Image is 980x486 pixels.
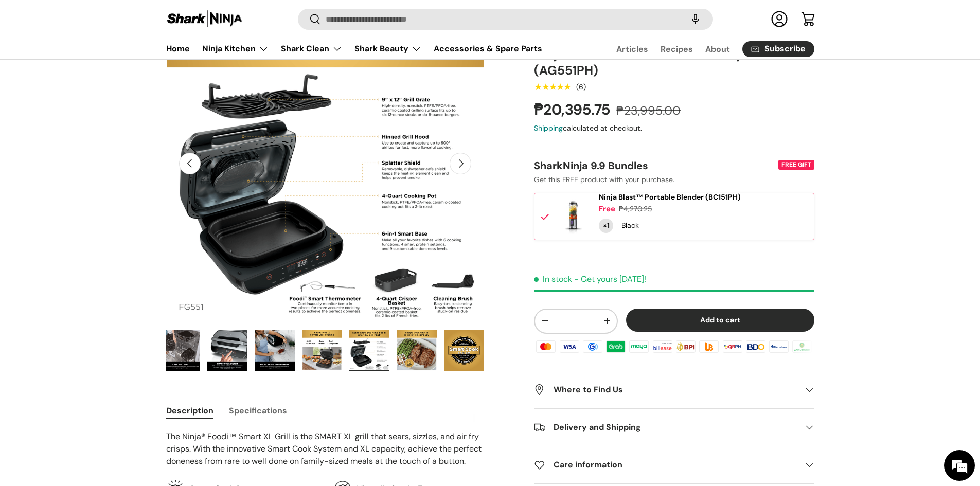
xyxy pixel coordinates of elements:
[302,330,342,371] img: Ninja Foodi Smart XL Grill & Air Fryer (AG551PH)
[534,123,814,134] div: calculated at checkout.
[791,339,813,354] img: landbank
[534,446,814,483] summary: Care information
[534,459,797,471] h2: Care information
[255,330,295,371] img: Ninja Foodi Smart XL Grill & Air Fryer (AG551PH)
[534,409,814,446] summary: Delivery and Shipping
[698,339,720,354] img: ubp
[679,8,712,31] speech-search-button: Search by voice
[534,159,776,172] div: SharkNinja 9.9 Bundles
[599,219,613,233] div: Quantity
[534,371,814,408] summary: Where to Find Us
[576,83,586,91] div: (6)
[434,39,542,59] a: Accessories & Spare Parts
[534,46,814,78] h1: Ninja Foodi Smart XL Grill & Air Fryer (AG551PH)
[207,330,247,371] img: Ninja Foodi Smart XL Grill & Air Fryer (AG551PH)
[558,339,580,354] img: visa
[616,39,648,59] a: Articles
[534,123,563,133] a: Shipping
[764,45,806,53] span: Subscribe
[619,204,652,214] div: ₱4,270.25
[166,431,482,466] span: The Ninja® Foodi™ Smart XL Grill is the SMART XL grill that sears, sizzles, and air fry crisps. W...
[705,39,730,59] a: About
[166,39,190,59] a: Home
[397,330,437,371] img: Ninja Foodi Smart XL Grill & Air Fryer (AG551PH)
[651,339,674,354] img: billease
[581,339,604,354] img: gcash
[348,39,427,59] summary: Shark Beauty
[599,192,741,202] span: Ninja Blast™ Portable Blender (BC151PH)
[768,339,790,354] img: metrobank
[160,330,200,371] img: Ninja Foodi Smart XL Grill & Air Fryer (AG551PH)
[534,384,797,396] h2: Where to Find Us
[674,339,697,354] img: bpi
[604,339,627,354] img: grabpay
[599,193,741,202] a: Ninja Blast™ Portable Blender (BC151PH)
[166,399,213,422] button: Description
[626,309,814,332] button: Add to cart
[534,274,572,284] span: In stock
[574,274,646,284] p: - Get yours [DATE]!
[628,339,650,354] img: maya
[592,39,814,59] nav: Secondary
[166,9,243,29] img: Shark Ninja Philippines
[744,339,767,354] img: bdo
[349,330,389,371] img: Ninja Foodi Smart XL Grill & Air Fryer (AG551PH)
[599,204,615,214] div: Free
[616,103,681,118] s: ₱23,995.00
[444,330,484,371] img: Ninja Foodi Smart XL Grill & Air Fryer (AG551PH)
[166,5,485,374] media-gallery: Gallery Viewer
[534,100,613,119] strong: ₱20,395.75
[229,399,287,422] button: Specifications
[661,39,693,59] a: Recipes
[721,339,743,354] img: qrph
[196,39,275,59] summary: Ninja Kitchen
[779,160,813,169] div: FREE GIFT
[534,175,674,184] span: Get this FREE product with your purchase.
[534,421,797,434] h2: Delivery and Shipping
[621,220,639,231] div: Black
[534,82,571,92] div: 5.0 out of 5.0 stars
[166,39,542,59] nav: Primary
[534,339,557,354] img: master
[742,41,814,57] a: Subscribe
[534,82,571,92] span: ★★★★★
[275,39,348,59] summary: Shark Clean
